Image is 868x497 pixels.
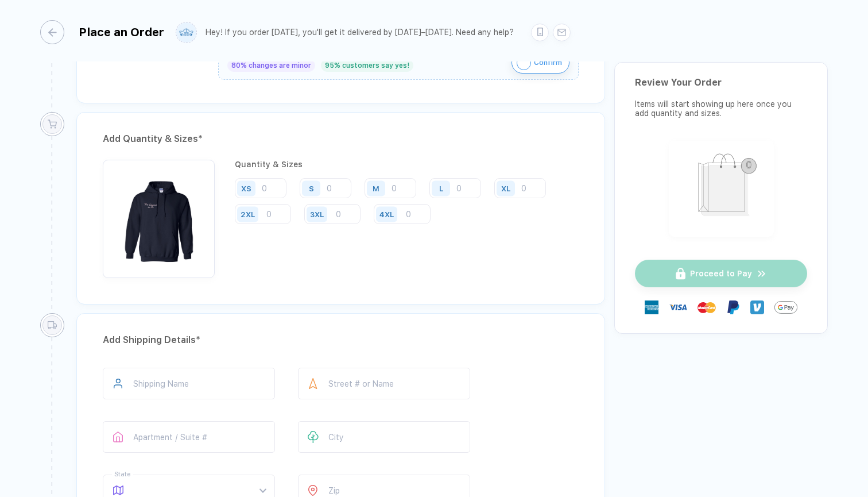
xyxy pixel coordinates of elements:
[774,296,797,319] img: GPay
[517,56,531,70] img: icon
[108,165,209,266] img: 48ceeb75-e1c3-47aa-a8e8-e58be295c0e6_nt_front_1759437354538.jpg
[103,331,579,349] div: Add Shipping Details
[321,59,413,72] div: 95% customers say yes!
[206,28,514,37] div: Hey! If you order [DATE], you'll get it delivered by [DATE]–[DATE]. Need any help?
[697,298,716,317] img: master-card
[176,22,196,43] img: user profile
[379,210,394,218] div: 4XL
[309,184,314,192] div: S
[227,59,315,72] div: 80% changes are minor
[103,130,579,148] div: Add Quantity & Sizes
[534,53,562,72] span: Confirm
[511,52,569,74] button: iconConfirm
[750,300,764,314] img: Venmo
[241,210,255,218] div: 2XL
[669,298,687,317] img: visa
[235,160,579,169] div: Quantity & Sizes
[241,184,251,192] div: XS
[635,99,807,118] div: Items will start showing up here once you add quantity and sizes.
[645,300,658,314] img: express
[674,146,769,229] img: shopping_bag.png
[726,300,740,314] img: Paypal
[501,184,510,192] div: XL
[635,77,807,88] div: Review Your Order
[79,25,164,39] div: Place an Order
[310,210,324,218] div: 3XL
[439,184,443,192] div: L
[373,184,379,192] div: M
